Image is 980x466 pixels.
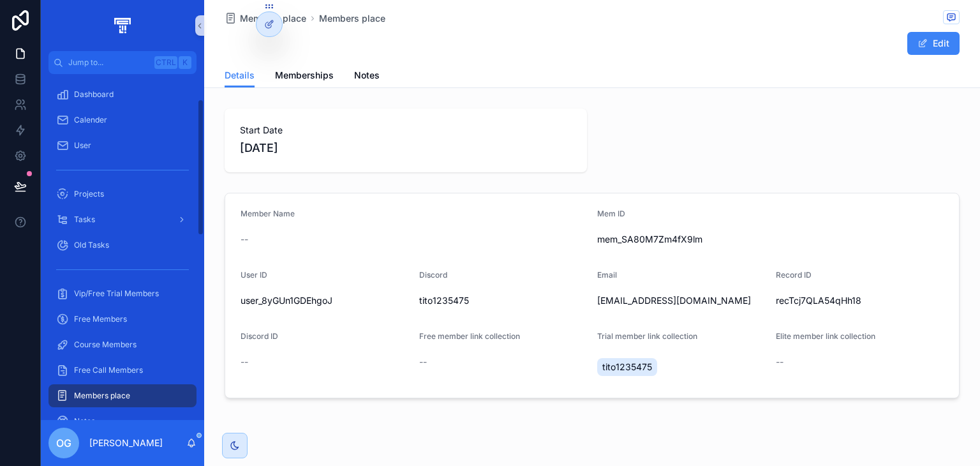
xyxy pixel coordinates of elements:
span: Notes [74,416,95,426]
span: Record ID [776,270,812,280]
img: App logo [112,15,133,36]
span: Tasks [74,214,95,225]
button: Edit [907,32,960,55]
span: Calender [74,115,107,125]
span: Free Call Members [74,365,143,375]
span: Details [225,69,255,82]
button: Jump to...CtrlK [48,51,197,74]
a: Memberships [275,64,334,89]
a: Notes [354,64,380,89]
span: Ctrl [154,56,177,69]
span: -- [776,356,783,368]
span: Members place [240,12,306,25]
span: Discord ID [241,331,278,341]
a: Tasks [48,208,197,231]
span: Notes [354,69,380,82]
span: [EMAIL_ADDRESS][DOMAIN_NAME] [597,294,766,307]
span: Elite member link collection [776,331,875,341]
a: Projects [48,183,197,206]
a: Calender [48,109,197,132]
span: Jump to... [68,57,149,68]
span: Course Members [74,340,137,350]
a: Members place [225,12,306,25]
span: User [74,140,91,151]
span: Trial member link collection [597,331,697,341]
span: Start Date [240,124,572,137]
a: Members place [48,384,197,407]
span: Free member link collection [419,331,520,341]
span: mem_SA80M7Zm4fX9lm [597,233,944,246]
span: -- [241,356,248,368]
span: Free Members [74,314,127,324]
a: Free Call Members [48,359,197,382]
span: -- [419,356,427,368]
span: Mem ID [597,209,625,218]
span: tito1235475 [602,361,652,373]
a: User [48,134,197,157]
a: Course Members [48,333,197,356]
a: Details [225,64,255,88]
p: [PERSON_NAME] [89,437,163,449]
a: Old Tasks [48,234,197,257]
span: User ID [241,270,267,280]
a: Notes [48,410,197,433]
span: [DATE] [240,139,572,157]
span: user_8yGUn1GDEhgoJ [241,294,409,307]
span: tito1235475 [419,294,588,307]
span: recTcj7QLA54qHh18 [776,294,944,307]
a: Free Members [48,308,197,331]
span: Memberships [275,69,334,82]
span: -- [241,233,248,246]
span: Email [597,270,617,280]
div: scrollable content [41,74,204,420]
span: OG [56,435,71,451]
span: Members place [74,391,130,401]
span: Vip/Free Trial Members [74,289,159,299]
span: Discord [419,270,447,280]
a: Vip/Free Trial Members [48,282,197,305]
a: Dashboard [48,83,197,106]
span: Dashboard [74,89,114,100]
span: K [180,57,190,68]
span: Old Tasks [74,240,109,250]
span: Member Name [241,209,295,218]
a: Members place [319,12,385,25]
span: Projects [74,189,104,199]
